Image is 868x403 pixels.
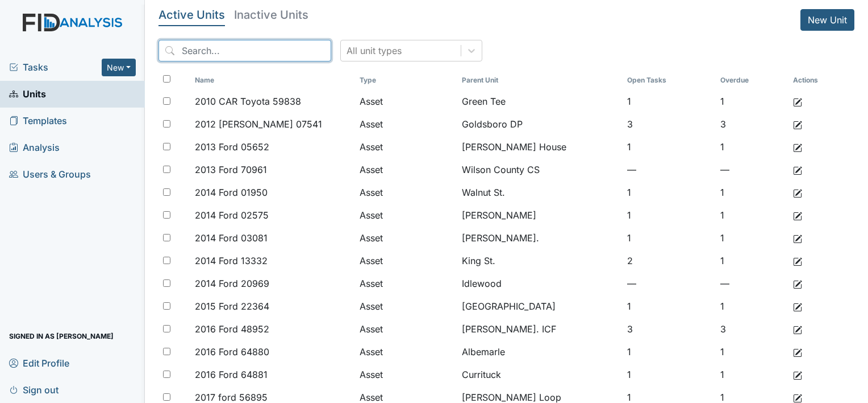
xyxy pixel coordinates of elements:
span: 2014 Ford 03081 [195,231,268,245]
span: Analysis [9,139,60,157]
td: — [716,158,788,181]
td: 1 [623,363,716,386]
th: Toggle SortBy [716,71,788,90]
td: 3 [716,113,788,135]
th: Toggle SortBy [457,71,622,90]
td: 1 [623,227,716,249]
td: Asset [355,90,457,113]
td: Walnut St. [457,181,622,204]
span: Signed in as [PERSON_NAME] [9,327,114,345]
span: 2016 Ford 64880 [195,345,269,359]
td: — [623,158,716,181]
input: Search... [158,40,331,61]
td: Idlewood [457,272,622,295]
td: 3 [623,113,716,135]
span: 2012 [PERSON_NAME] 07541 [195,117,322,131]
span: 2013 Ford 05652 [195,140,269,154]
span: 2014 Ford 13332 [195,254,268,268]
span: 2014 Ford 02575 [195,208,269,222]
td: Asset [355,181,457,204]
td: Green Tee [457,90,622,113]
td: 1 [716,204,788,227]
td: Asset [355,295,457,318]
span: Units [9,85,46,103]
span: 2013 Ford 70961 [195,163,267,176]
span: Sign out [9,381,59,398]
td: 3 [716,318,788,340]
td: [PERSON_NAME]. [457,227,622,249]
td: Albemarle [457,340,622,363]
td: Asset [355,158,457,181]
button: New [102,59,136,76]
td: Currituck [457,363,622,386]
td: 1 [716,227,788,249]
td: 1 [716,363,788,386]
td: [PERSON_NAME] [457,204,622,227]
h5: Inactive Units [234,9,308,20]
td: Asset [355,135,457,158]
span: 2014 Ford 20969 [195,277,269,290]
span: Edit Profile [9,354,69,372]
td: Asset [355,113,457,135]
td: 1 [716,249,788,272]
td: — [623,272,716,295]
td: [PERSON_NAME]. ICF [457,318,622,340]
td: [GEOGRAPHIC_DATA] [457,295,622,318]
div: All unit types [347,44,402,57]
span: 2015 Ford 22364 [195,299,269,313]
td: 1 [623,90,716,113]
td: King St. [457,249,622,272]
h5: Active Units [158,9,225,20]
td: 1 [623,295,716,318]
span: 2016 Ford 64881 [195,368,268,381]
td: Asset [355,204,457,227]
span: 2010 CAR Toyota 59838 [195,94,301,108]
td: 1 [716,181,788,204]
td: Wilson County CS [457,158,622,181]
td: Asset [355,363,457,386]
td: 1 [623,135,716,158]
td: 1 [716,135,788,158]
th: Actions [788,71,845,90]
td: 1 [623,181,716,204]
td: — [716,272,788,295]
th: Toggle SortBy [623,71,716,90]
td: 1 [623,340,716,363]
td: Asset [355,272,457,295]
td: Asset [355,227,457,249]
td: 1 [716,295,788,318]
td: 1 [716,340,788,363]
span: Users & Groups [9,166,91,183]
td: 1 [623,204,716,227]
td: Asset [355,340,457,363]
th: Toggle SortBy [355,71,457,90]
th: Toggle SortBy [190,71,355,90]
td: [PERSON_NAME] House [457,135,622,158]
td: Asset [355,318,457,340]
span: 2016 Ford 48952 [195,322,269,336]
td: 3 [623,318,716,340]
span: 2014 Ford 01950 [195,186,268,199]
input: Toggle All Rows Selected [163,75,170,83]
td: 1 [716,90,788,113]
td: Asset [355,249,457,272]
a: New Unit [800,9,854,31]
td: 2 [623,249,716,272]
td: Goldsboro DP [457,113,622,135]
span: Templates [9,112,67,130]
a: Tasks [9,60,102,74]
